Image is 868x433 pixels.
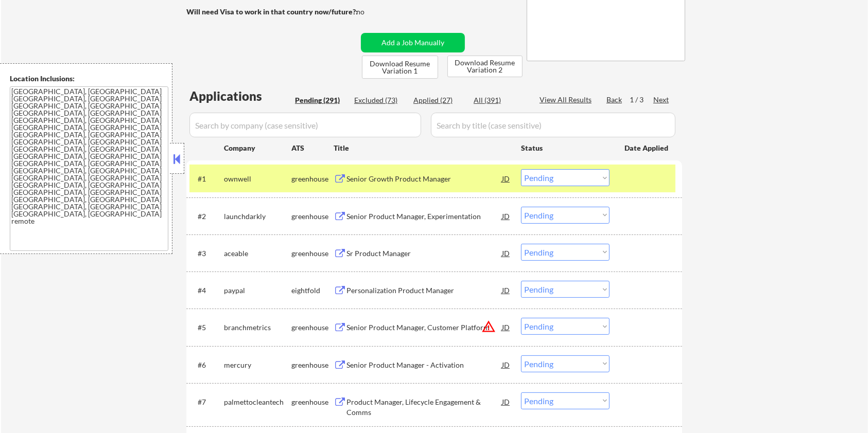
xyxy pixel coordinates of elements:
[291,211,334,222] div: greenhouse
[501,355,511,374] div: JD
[356,7,386,17] div: no
[431,113,675,137] input: Search by title (case sensitive)
[346,360,502,370] div: Senior Product Manager - Activation
[346,285,502,296] div: Personalization Product Manager
[295,95,346,105] div: Pending (291)
[501,207,511,225] div: JD
[346,397,502,417] div: Product Manager, Lifecycle Engagement & Comms
[362,56,438,79] button: Download Resume Variation 1
[224,397,291,407] div: palmettocleantech
[291,174,334,184] div: greenhouse
[606,95,623,105] div: Back
[653,95,670,105] div: Next
[346,248,502,259] div: Sr Product Manager
[224,360,291,370] div: mercury
[413,95,465,105] div: Applied (27)
[346,211,502,222] div: Senior Product Manager, Experimentation
[186,7,358,16] strong: Will need Visa to work in that country now/future?:
[501,318,511,336] div: JD
[334,143,511,153] div: Title
[224,211,291,222] div: launchdarkly
[224,322,291,333] div: branchmetrics
[198,322,216,333] div: #5
[291,285,334,296] div: eightfold
[224,248,291,259] div: aceable
[447,56,523,77] button: Download Resume Variation 2
[346,322,502,333] div: Senior Product Manager, Customer Platform
[630,95,653,105] div: 1 / 3
[198,397,216,407] div: #7
[481,319,496,334] button: warning_amber
[501,392,511,411] div: JD
[198,360,216,370] div: #6
[189,113,421,137] input: Search by company (case sensitive)
[291,248,334,259] div: greenhouse
[354,95,406,105] div: Excluded (73)
[346,174,502,184] div: Senior Growth Product Manager
[501,244,511,262] div: JD
[198,248,216,259] div: #3
[361,33,465,52] button: Add a Job Manually
[501,281,511,299] div: JD
[291,397,334,407] div: greenhouse
[624,143,670,153] div: Date Applied
[224,143,291,153] div: Company
[521,138,610,157] div: Status
[198,174,216,184] div: #1
[224,174,291,184] div: ownwell
[224,285,291,296] div: paypal
[291,360,334,370] div: greenhouse
[10,74,168,84] div: Location Inclusions:
[474,95,525,105] div: All (391)
[291,322,334,333] div: greenhouse
[540,95,595,105] div: View All Results
[291,143,334,153] div: ATS
[198,211,216,222] div: #2
[501,169,511,188] div: JD
[198,285,216,296] div: #4
[189,90,291,102] div: Applications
